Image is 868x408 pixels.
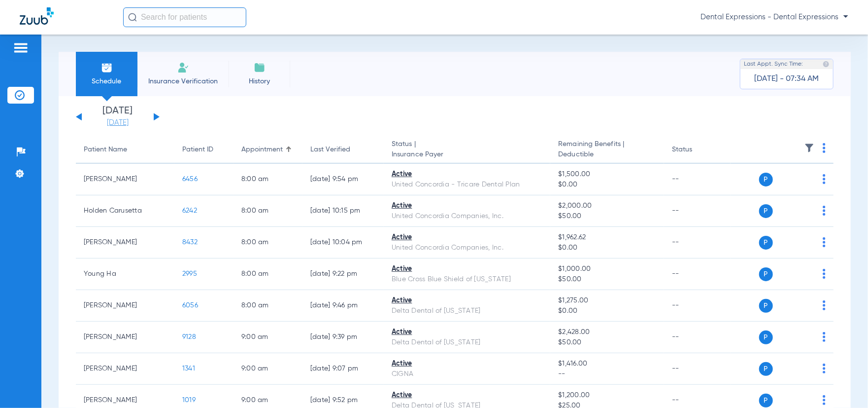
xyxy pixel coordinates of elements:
span: 6242 [182,207,197,214]
div: Active [392,327,542,337]
td: Young Ha [76,259,174,290]
td: -- [664,227,731,259]
span: $2,428.00 [558,327,656,337]
span: P [759,173,773,186]
div: Patient ID [182,145,226,155]
input: Search for patients [123,7,246,27]
td: [DATE] 9:22 PM [302,259,384,290]
a: [DATE] [88,118,147,128]
td: -- [664,259,731,290]
td: [PERSON_NAME] [76,164,174,195]
td: 8:00 AM [234,195,302,227]
iframe: Chat Widget [819,361,868,408]
img: group-dot-blue.svg [823,174,826,184]
div: Active [392,390,542,401]
div: Appointment [241,145,283,155]
div: Active [392,201,542,211]
span: Insurance Payer [392,149,542,160]
span: P [759,394,773,408]
td: -- [664,195,731,227]
span: $1,200.00 [558,390,656,401]
td: [DATE] 9:07 PM [302,353,384,385]
img: group-dot-blue.svg [823,269,826,279]
span: P [759,299,773,313]
td: -- [664,290,731,322]
span: 1019 [182,397,196,404]
td: [DATE] 10:04 PM [302,227,384,259]
div: United Concordia Companies, Inc. [392,243,542,253]
td: 9:00 AM [234,322,302,353]
div: Active [392,296,542,306]
td: [DATE] 9:54 PM [302,164,384,195]
td: -- [664,164,731,195]
span: $50.00 [558,211,656,222]
img: group-dot-blue.svg [823,332,826,342]
span: Schedule [83,76,130,86]
img: hamburger-icon [13,42,29,54]
img: Zuub Logo [20,7,54,25]
span: P [759,331,773,344]
div: United Concordia - Tricare Dental Plan [392,180,542,190]
span: P [759,236,773,250]
div: United Concordia Companies, Inc. [392,211,542,222]
li: [DATE] [88,106,147,128]
span: $1,962.62 [558,232,656,243]
span: 8432 [182,239,198,246]
span: 9128 [182,334,196,340]
img: Schedule [101,62,113,74]
span: $50.00 [558,274,656,285]
div: Active [392,359,542,369]
div: Delta Dental of [US_STATE] [392,337,542,348]
th: Status | [384,136,550,164]
td: Holden Carusetta [76,195,174,227]
span: 2995 [182,270,197,277]
td: 8:00 AM [234,227,302,259]
span: $0.00 [558,243,656,253]
img: last sync help info [823,61,830,68]
div: Active [392,232,542,243]
span: 1341 [182,365,195,372]
div: Appointment [241,145,295,155]
span: $2,000.00 [558,201,656,211]
div: Last Verified [310,145,376,155]
span: P [759,267,773,281]
span: -- [558,369,656,379]
td: -- [664,353,731,385]
td: [PERSON_NAME] [76,322,174,353]
div: Active [392,169,542,180]
div: Active [392,264,542,274]
span: 6456 [182,176,198,183]
span: P [759,362,773,376]
span: P [759,204,773,218]
span: $1,500.00 [558,169,656,180]
td: 9:00 AM [234,353,302,385]
img: group-dot-blue.svg [823,237,826,247]
td: 8:00 AM [234,164,302,195]
span: $1,275.00 [558,296,656,306]
span: Deductible [558,149,656,160]
div: Patient Name [84,145,127,155]
td: [PERSON_NAME] [76,353,174,385]
th: Remaining Benefits | [550,136,664,164]
span: 6056 [182,302,198,309]
td: [PERSON_NAME] [76,290,174,322]
td: [PERSON_NAME] [76,227,174,259]
span: $0.00 [558,306,656,316]
span: Insurance Verification [145,76,221,86]
span: Dental Expressions - Dental Expressions [701,12,848,22]
span: $1,416.00 [558,359,656,369]
span: Last Appt. Sync Time: [744,59,803,69]
td: 8:00 AM [234,290,302,322]
img: Search Icon [128,13,137,22]
td: -- [664,322,731,353]
img: History [254,62,266,74]
td: 8:00 AM [234,259,302,290]
span: $1,000.00 [558,264,656,274]
div: Last Verified [310,145,350,155]
img: Manual Insurance Verification [177,62,189,74]
img: group-dot-blue.svg [823,143,826,153]
span: History [236,76,283,86]
div: CIGNA [392,369,542,379]
div: Patient ID [182,145,213,155]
